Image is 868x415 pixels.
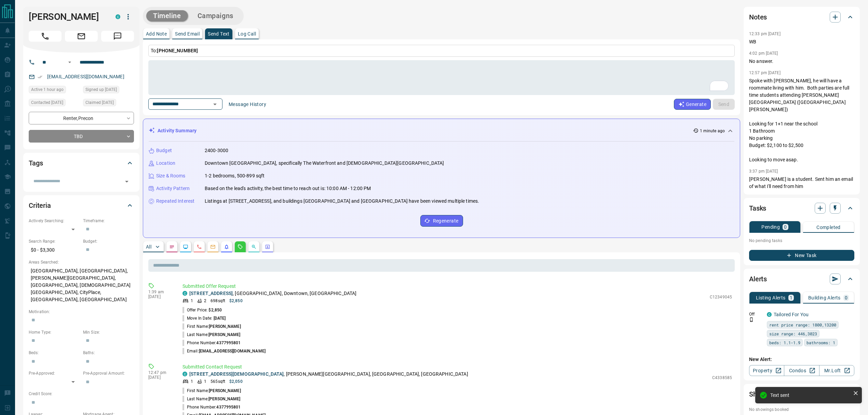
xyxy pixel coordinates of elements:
div: condos.ca [116,14,120,19]
p: [DATE] [148,294,172,299]
p: 4:02 pm [DATE] [749,51,778,56]
span: 4377995801 [216,340,241,345]
span: beds: 1.1-1.9 [769,339,800,346]
div: Criteria [29,197,134,214]
div: Sun May 28 2023 [83,86,134,95]
p: Baths: [83,350,134,356]
p: No pending tasks [749,236,854,246]
p: Budget [156,147,172,154]
p: 2 [204,298,206,304]
p: Pre-Approved: [29,370,80,376]
p: Off [749,311,763,317]
textarea: To enrich screen reader interactions, please activate Accessibility in Grammarly extension settings [153,63,730,92]
p: Move In Date: [182,315,226,321]
svg: Emails [210,244,216,250]
p: Log Call [238,31,256,36]
p: Location [156,160,175,167]
div: Alerts [749,271,854,287]
p: All [146,244,151,249]
div: Showings [749,386,854,402]
h1: [PERSON_NAME] [29,11,105,22]
p: Budget: [83,238,134,244]
div: Tasks [749,200,854,216]
p: Beds: [29,350,80,356]
p: No showings booked [749,406,854,413]
a: [STREET_ADDRESS] [189,291,233,296]
p: Timeframe: [83,218,134,224]
svg: Email Verified [38,75,42,79]
span: [PERSON_NAME] [209,388,241,393]
p: 2400-3000 [205,147,228,154]
p: 1 [191,298,193,304]
p: C12349045 [710,294,732,300]
p: New Alert: [749,356,854,363]
button: Open [66,58,74,66]
p: Submitted Contact Request [182,363,732,371]
span: Message [101,31,134,42]
div: Thu Jan 11 2024 [83,99,134,108]
button: Open [210,99,220,109]
p: Motivation: [29,309,134,315]
p: Last Name: [182,396,241,402]
p: 1 [790,295,792,300]
div: condos.ca [767,312,772,317]
p: 1 [191,378,193,385]
div: Renter , Precon [29,112,134,124]
p: 0 [784,225,787,229]
button: Open [122,177,132,186]
p: Send Text [208,31,230,36]
p: 565 sqft [211,378,225,385]
p: Activity Pattern [156,185,190,192]
p: Phone Number: [182,404,241,410]
p: Repeated Interest [156,198,194,205]
h2: Tasks [749,203,766,214]
p: Pending [761,225,780,229]
p: No answer. [749,58,854,65]
svg: Requests [238,244,243,250]
div: Text sent [770,392,850,398]
p: [GEOGRAPHIC_DATA], [GEOGRAPHIC_DATA], [PERSON_NAME][GEOGRAPHIC_DATA], [GEOGRAPHIC_DATA], [DEMOGRA... [29,265,134,305]
p: Last Name: [182,332,241,338]
p: Add Note [146,31,167,36]
p: Offer Price: [182,307,222,313]
h2: Criteria [29,200,51,211]
p: , [GEOGRAPHIC_DATA], Downtown, [GEOGRAPHIC_DATA] [189,290,356,297]
p: 3:37 pm [DATE] [749,169,778,174]
a: Tailored For You [774,312,809,317]
a: Property [749,365,784,376]
p: Size & Rooms [156,172,186,179]
span: Contacted [DATE] [31,99,63,106]
p: Home Type: [29,329,80,335]
p: Actively Searching: [29,218,80,224]
span: Email [65,31,98,42]
p: 12:57 pm [DATE] [749,70,781,75]
p: Downtown [GEOGRAPHIC_DATA], specifically The Waterfront and [DEMOGRAPHIC_DATA][GEOGRAPHIC_DATA] [205,160,444,167]
div: condos.ca [182,372,187,376]
p: Pre-Approval Amount: [83,370,134,376]
span: Signed up [DATE] [85,86,117,93]
h2: Alerts [749,273,767,284]
div: Sun Aug 17 2025 [29,86,80,95]
button: Message History [225,99,270,110]
p: Listings at [STREET_ADDRESS], and buildings [GEOGRAPHIC_DATA] and [GEOGRAPHIC_DATA] have been vie... [205,198,479,205]
p: Phone Number: [182,340,241,346]
p: 1-2 bedrooms, 500-899 sqft [205,172,265,179]
p: Spoke with [PERSON_NAME], he will have a roommate living with him. Both parties are full time stu... [749,77,854,163]
p: Completed [816,225,841,230]
span: [DATE] [214,316,226,321]
svg: Push Notification Only [749,317,754,322]
p: , [PERSON_NAME][GEOGRAPHIC_DATA], [GEOGRAPHIC_DATA], [GEOGRAPHIC_DATA] [189,371,468,378]
span: [PHONE_NUMBER] [157,48,198,53]
p: Activity Summary [158,127,196,134]
button: Generate [674,99,711,110]
div: Thu Jan 18 2024 [29,99,80,108]
h2: Tags [29,158,43,169]
p: 698 sqft [211,298,225,304]
p: WB [749,38,854,45]
span: [PERSON_NAME] [208,397,240,401]
span: Call [29,31,62,42]
a: [STREET_ADDRESS][DEMOGRAPHIC_DATA] [189,371,284,377]
p: Listing Alerts [756,295,786,300]
button: New Task [749,250,854,261]
span: Claimed [DATE] [85,99,114,106]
